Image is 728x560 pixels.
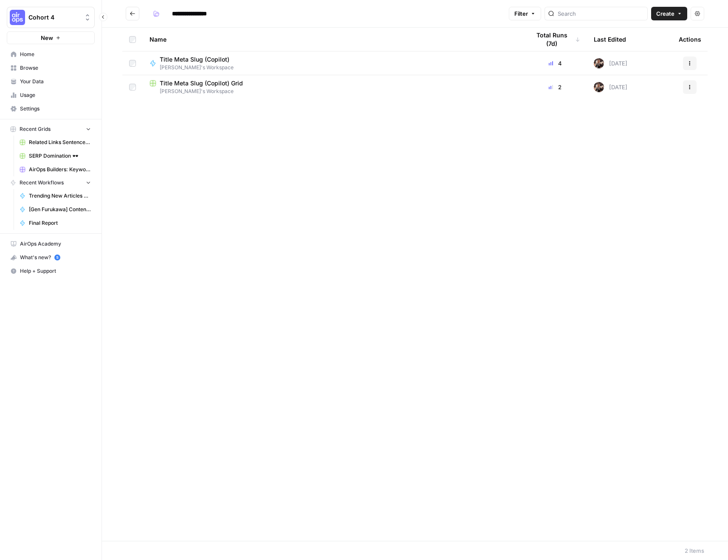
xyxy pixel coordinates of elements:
div: [DATE] [594,58,627,68]
a: Related Links Sentence Creation Flow [16,136,95,149]
span: Title Meta Slug (Copilot) [160,55,229,64]
span: AirOps Builders: Keyword -> Content Brief -> Article [29,166,91,173]
input: Search [558,9,644,18]
a: Usage [7,88,95,102]
a: AirOps Builders: Keyword -> Content Brief -> Article [16,163,95,176]
button: What's new? 5 [7,251,95,264]
button: Filter [509,7,541,20]
a: Your Data [7,75,95,88]
img: Cohort 4 Logo [10,10,25,25]
span: Cohort 4 [28,13,80,22]
button: Go back [126,7,139,20]
a: Title Meta Slug (Copilot) Grid[PERSON_NAME]'s Workspace [150,79,516,95]
span: [Gen Furukawa] Content Creation Power Agent Workflow [29,206,91,213]
a: [Gen Furukawa] Content Creation Power Agent Workflow [16,203,95,216]
a: SERP Domination 🕶️ [16,149,95,163]
div: Total Runs (7d) [530,28,580,51]
span: AirOps Academy [20,240,91,248]
div: Name [150,28,516,51]
div: 4 [530,59,580,68]
img: xy7yhiswqrx12q3pdq9zj20pmca8 [594,58,604,68]
img: xy7yhiswqrx12q3pdq9zj20pmca8 [594,82,604,92]
a: 5 [54,255,60,260]
button: Recent Workflows [7,176,95,189]
button: Workspace: Cohort 4 [7,7,95,28]
text: 5 [56,255,58,260]
button: Recent Grids [7,123,95,136]
a: Home [7,48,95,61]
a: Title Meta Slug (Copilot)[PERSON_NAME]'s Workspace [150,55,516,71]
div: What's new? [7,251,94,264]
span: Browse [20,64,91,72]
button: New [7,31,95,44]
div: Actions [679,28,701,51]
span: [PERSON_NAME]'s Workspace [160,64,236,71]
button: Create [651,7,687,20]
button: Help + Support [7,264,95,278]
a: Final Report [16,216,95,230]
span: Your Data [20,78,91,85]
span: SERP Domination 🕶️ [29,152,91,160]
div: 2 [530,83,580,91]
a: Trending New Articles Sentence [16,189,95,203]
div: Last Edited [594,28,626,51]
span: Home [20,51,91,58]
a: AirOps Academy [7,237,95,251]
a: Settings [7,102,95,116]
span: Recent Workflows [20,179,64,187]
span: Settings [20,105,91,113]
span: Help + Support [20,267,91,275]
span: New [41,34,53,42]
a: Browse [7,61,95,75]
span: Trending New Articles Sentence [29,192,91,200]
div: [DATE] [594,82,627,92]
span: Filter [514,9,528,18]
span: Title Meta Slug (Copilot) Grid [160,79,243,88]
span: Usage [20,91,91,99]
span: [PERSON_NAME]'s Workspace [150,88,516,95]
span: Recent Grids [20,125,51,133]
span: Create [656,9,674,18]
span: Final Report [29,219,91,227]
div: 2 Items [685,546,704,555]
span: Related Links Sentence Creation Flow [29,139,91,146]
